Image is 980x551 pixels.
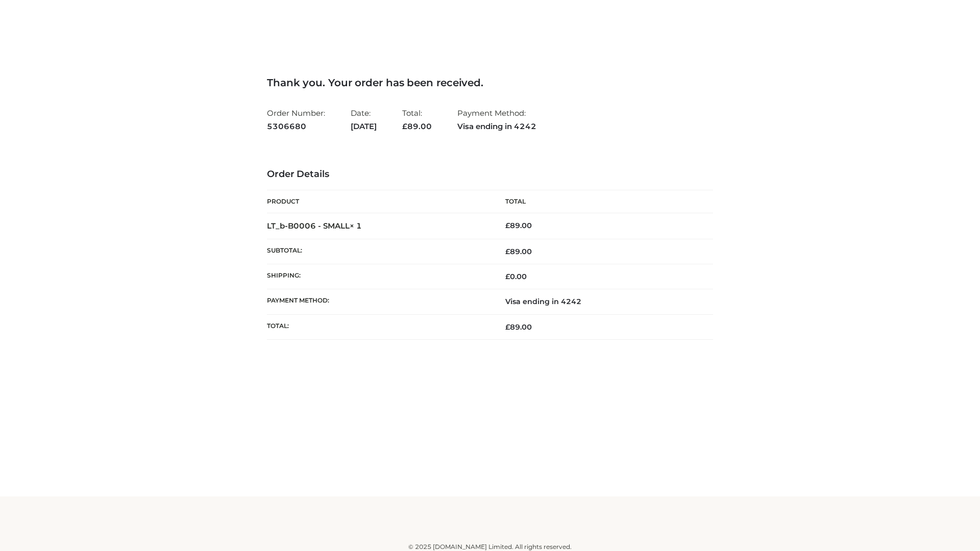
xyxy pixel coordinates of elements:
th: Total [490,190,713,213]
th: Subtotal: [267,239,490,264]
strong: × 1 [350,221,362,231]
strong: Visa ending in 4242 [457,120,536,133]
span: 89.00 [505,247,532,256]
span: £ [505,247,510,256]
strong: LT_b-B0006 - SMALL [267,221,362,231]
bdi: 0.00 [505,272,527,281]
h3: Order Details [267,169,713,180]
strong: [DATE] [351,120,377,133]
li: Payment Method: [457,104,536,135]
strong: 5306680 [267,120,325,133]
li: Date: [351,104,377,135]
span: £ [505,272,510,281]
span: £ [505,322,510,332]
bdi: 89.00 [505,221,532,230]
th: Payment method: [267,289,490,314]
li: Order Number: [267,104,325,135]
span: £ [402,121,407,131]
span: 89.00 [505,322,532,332]
span: £ [505,221,510,230]
span: 89.00 [402,121,432,131]
th: Product [267,190,490,213]
th: Shipping: [267,264,490,289]
th: Total: [267,314,490,339]
td: Visa ending in 4242 [490,289,713,314]
h3: Thank you. Your order has been received. [267,77,713,89]
li: Total: [402,104,432,135]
